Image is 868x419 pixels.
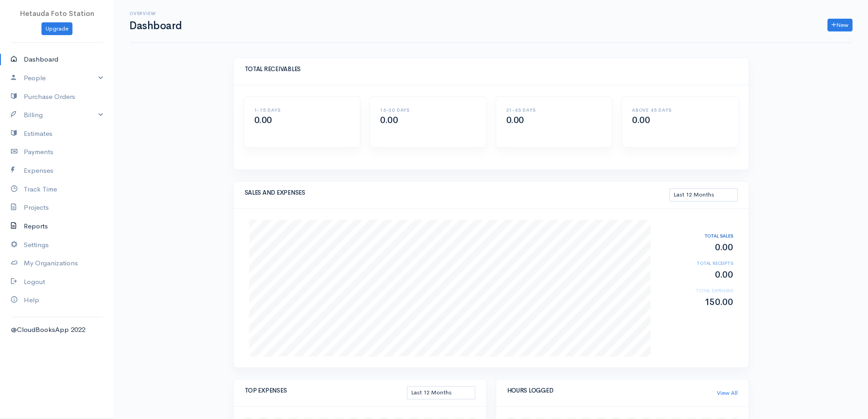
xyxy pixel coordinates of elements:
div: @CloudBooksApp 2022 [11,325,103,335]
h2: 0.00 [660,243,733,253]
span: 0.00 [506,114,524,126]
h5: TOTAL RECEIVABLES [245,66,738,72]
h1: Dashboard [129,20,182,31]
h6: Overview [129,11,182,16]
h5: HOURS LOGGED [507,388,717,394]
h2: 150.00 [660,297,733,307]
h6: ABOVE 45 DAYS [632,108,728,113]
h2: 0.00 [660,270,733,280]
span: 0.00 [254,114,272,126]
span: 0.00 [380,114,398,126]
h5: SALES AND EXPENSES [245,190,669,196]
h6: TOTAL SALES [660,233,733,238]
h5: TOP EXPENSES [245,388,407,394]
h6: TOTAL RECEIPTS [660,261,733,266]
h6: 16-30 DAYS [380,108,476,113]
h6: 1-15 DAYS [254,108,350,113]
a: Upgrade [41,22,72,36]
span: 0.00 [632,114,650,126]
a: View All [717,388,738,398]
a: New [827,19,853,32]
span: Hetauda Foto Station [20,9,94,18]
h6: TOTAL EXPENSES [660,288,733,293]
h6: 31-45 DAYS [506,108,602,113]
